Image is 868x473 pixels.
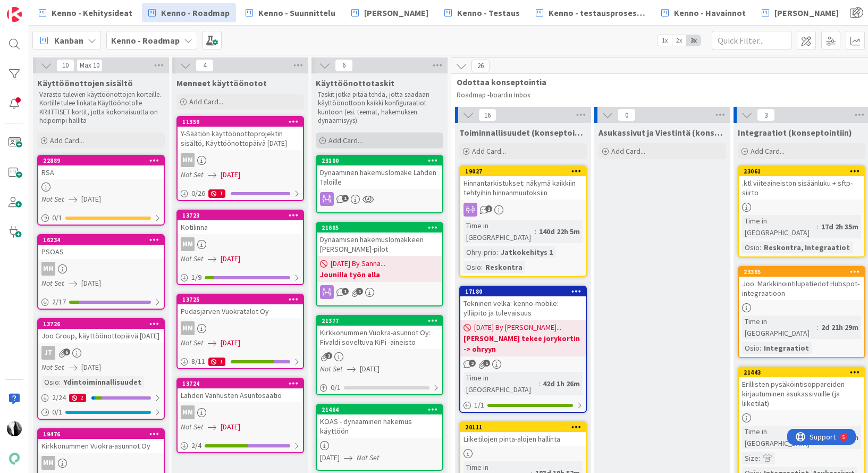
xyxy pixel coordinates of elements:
[38,405,164,419] div: 0/1
[161,6,230,19] span: Kenno - Roadmap
[757,109,775,121] span: 3
[465,288,586,295] div: 17180
[317,405,442,438] div: 21464KOAS - dynaaminen hakemus käyttöön
[459,127,587,138] span: Toiminnallisuudet (konseptointiin)
[739,267,864,300] div: 23395Joo: Markkinointilupatiedot Hubspot-integraatioon
[744,168,864,175] div: 23061
[483,360,490,367] span: 1
[739,368,864,410] div: 21443Erillisten pysäköintisoppareiden kirjautuminen asukassivuille (ja liiketilat)
[38,211,164,225] div: 0/1
[360,363,380,375] span: [DATE]
[739,176,864,200] div: .ktl viiteaineiston sisäänluku + sftp-siirto
[37,234,165,310] a: 16234PSOASMMNot Set[DATE]2/17
[317,156,442,189] div: 23100Dynaaminen hakemuslomake Lahden Taloille
[178,405,303,419] div: MM
[52,406,62,418] span: 0 / 1
[364,6,428,19] span: [PERSON_NAME]
[191,440,201,451] span: 2 / 4
[457,6,520,19] span: Kenno - Testaus
[178,304,303,318] div: Pudasjärven Vuokratalot Oy
[760,342,761,354] span: :
[744,369,864,376] div: 21443
[56,59,74,72] span: 10
[181,338,204,347] i: Not Set
[331,258,385,269] span: [DATE] By Sanna...
[178,379,303,402] div: 13724Lahden Vanhusten Asuntosäätiö
[316,155,443,213] a: 23100Dynaaminen hakemuslomake Lahden Taloille
[178,127,303,150] div: Y-Säätiön käyttöönottoprojektin sisältö, Käyttöönottopäivä [DATE]
[178,295,303,318] div: 13725Pudasjärven Vuokratalot Oy
[181,422,204,431] i: Not Set
[38,429,164,453] div: 19476Kirkkonummen Vuokra-asunnot Oy
[469,360,476,367] span: 2
[599,127,726,138] span: Asukassivut ja Viestintä (konseptointiin)
[178,379,303,388] div: 13724
[178,153,303,167] div: MM
[474,400,484,411] span: 1 / 1
[460,287,586,296] div: 17180
[191,188,205,199] span: 0 / 26
[738,266,865,358] a: 23395Joo: Markkinointilupatiedot Hubspot-integraatioonTime in [GEOGRAPHIC_DATA]:2d 21h 29mOsio:In...
[181,254,204,263] i: Not Set
[38,262,164,276] div: MM
[739,167,864,176] div: 23061
[322,317,442,325] div: 21377
[54,34,83,47] span: Kanban
[318,90,441,125] p: Taskit jotka pitää tehdä, jotta saadaan käyttöönottoon kaikki konfiguraatiot kuntoon (esi. teemat...
[182,296,303,303] div: 13725
[738,127,852,138] span: Integraatiot (konseptointiin)
[178,237,303,251] div: MM
[755,3,845,22] a: [PERSON_NAME]
[178,220,303,234] div: Kotilinna
[208,358,225,366] div: 1
[549,6,645,19] span: Kenno - testausprosessi/Featureflagit
[38,439,164,453] div: Kirkkonummen Vuokra-asunnot Oy
[39,90,163,125] p: Varasto tulevien käyttöönottojen korteille. Kortille tulee linkata Käyttöönotolle KRIITTISET kort...
[38,235,164,245] div: 16234
[317,233,442,256] div: Dynaamisen hakemuslomakkeen [PERSON_NAME]-pilot
[317,326,442,349] div: Kirkkonummen Vuokra-asunnot Oy: Fivaldi soveltuva KiPi -aineisto
[178,295,303,304] div: 13725
[43,320,164,328] div: 13726
[471,60,490,72] span: 26
[38,295,164,309] div: 2/17
[38,391,164,404] div: 2/242
[189,97,223,106] span: Add Card...
[178,117,303,150] div: 11359Y-Säätiön käyttöönottoprojektin sisältö, Käyttöönottopäivä [DATE]
[742,215,817,238] div: Time in [GEOGRAPHIC_DATA]
[672,35,686,46] span: 2x
[322,406,442,413] div: 21464
[317,381,442,394] div: 0/1
[465,168,586,175] div: 19027
[181,237,195,251] div: MM
[221,253,240,264] span: [DATE]
[43,157,164,164] div: 22889
[317,414,442,438] div: KOAS - dynaaminen hakemus käyttöön
[181,405,195,419] div: MM
[655,3,752,22] a: Kenno - Havainnot
[739,368,864,377] div: 21443
[239,3,342,22] a: Kenno - Suunnittelu
[191,356,205,367] span: 8 / 11
[38,346,164,360] div: JT
[41,456,55,470] div: MM
[22,2,48,14] span: Support
[208,189,225,198] div: 1
[460,296,586,320] div: Tekninen velka: kenno-mobile: ylläpito ja tulevaisuus
[52,296,66,308] span: 2 / 17
[191,272,201,283] span: 1 / 9
[7,7,22,22] img: Visit kanbanzone.com
[460,167,586,176] div: 19027
[759,452,760,464] span: :
[761,242,853,253] div: Reskontra, Integraatiot
[258,6,335,19] span: Kenno - Suunnittelu
[459,165,587,277] a: 19027Hinnantarkistukset: näkymä kaikkiin tehtyihin hinnanmuutoksiinTime in [GEOGRAPHIC_DATA]:140d...
[38,329,164,343] div: Joo Group, käyttöönottopäivä [DATE]
[52,6,132,19] span: Kenno - Kehitysideat
[674,6,746,19] span: Kenno - Havainnot
[37,155,165,226] a: 22889RSANot Set[DATE]0/1
[465,424,586,431] div: 20111
[744,268,864,276] div: 23395
[611,146,645,156] span: Add Card...
[331,382,341,393] span: 0 / 1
